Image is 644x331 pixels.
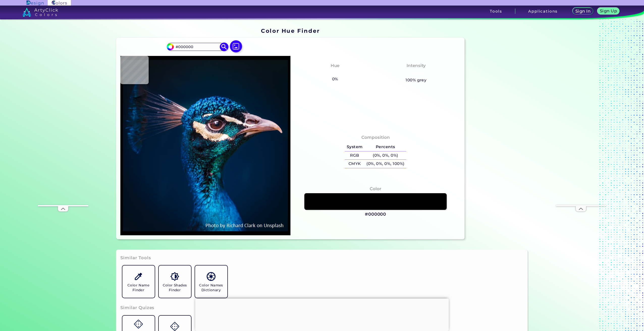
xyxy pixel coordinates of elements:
img: icon_game.svg [170,322,179,331]
iframe: Advertisement [195,299,449,330]
h3: #000000 [365,211,386,217]
h3: Similar Quizes [120,305,155,311]
h4: Intensity [407,62,426,69]
img: icon_game.svg [134,320,143,328]
h5: Sign Up [601,9,616,13]
h5: Sign In [576,9,590,13]
iframe: Advertisement [38,54,88,205]
a: Color Shades Finder [157,263,193,300]
h5: Color Shades Finder [161,283,189,292]
h5: System [345,143,364,151]
iframe: Advertisement [467,26,530,241]
h5: CMYK [345,160,364,168]
img: icon picture [230,40,242,52]
h3: Similar Tools [120,255,151,261]
iframe: Advertisement [556,54,606,205]
input: type color.. [174,43,221,50]
h5: 100% grey [406,77,426,83]
a: Color Names Dictionary [193,263,229,300]
h5: (0%, 0%, 0%, 100%) [364,160,406,168]
img: img_pavlin.jpg [123,58,288,233]
img: icon_color_name_finder.svg [134,272,143,281]
h5: Color Names Dictionary [197,283,225,292]
h1: Color Hue Finder [261,27,320,35]
h3: None [327,70,343,76]
h3: None [408,70,424,76]
h4: Hue [331,62,339,69]
img: icon_color_shades.svg [170,272,179,281]
a: Sign In [574,8,592,14]
img: ArtyClick Design logo [26,1,43,5]
h3: Applications [528,9,558,13]
h4: Color [370,185,381,192]
h5: RGB [345,151,364,160]
img: logo_artyclick_colors_white.svg [22,8,58,17]
a: Sign Up [598,8,618,14]
h5: Percents [364,143,406,151]
img: icon_color_names_dictionary.svg [207,272,216,281]
h4: Composition [361,134,390,141]
img: icon search [220,42,229,51]
a: Color Name Finder [120,263,157,300]
h5: (0%, 0%, 0%) [364,151,406,160]
h5: 0% [330,76,340,82]
h5: Color Name Finder [124,283,153,292]
h3: Tools [490,9,502,13]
